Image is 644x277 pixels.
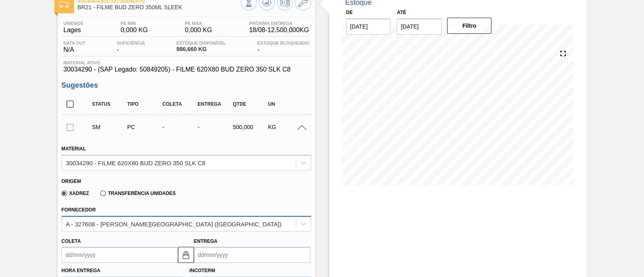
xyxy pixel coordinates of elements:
[190,268,215,273] label: Incoterm
[100,191,175,196] label: Transferência Unidades
[181,250,191,260] img: locked
[447,18,492,34] button: Filtro
[62,265,183,277] label: Hora Entrega
[176,46,226,52] span: 986,660 KG
[125,124,164,130] div: Pedido de Compra
[185,21,212,26] span: PE MAX
[397,18,442,35] input: dd/mm/yyyy
[115,41,147,53] div: -
[90,124,129,130] div: Sugestão Manual
[90,101,129,107] div: Status
[178,247,194,263] button: locked
[249,21,309,26] span: Próxima Entrega
[255,41,311,53] div: -
[231,124,270,130] div: 500,000
[266,101,305,107] div: UN
[249,27,309,34] span: 18/08 - 12.500,000 KG
[62,207,96,213] label: Fornecedor
[397,10,406,15] label: Até
[257,41,309,45] span: Estoque Bloqueado
[121,27,148,34] span: 0,000 KG
[62,81,311,90] h3: Sugestões
[161,124,199,130] div: -
[176,41,226,45] span: Estoque Disponível
[161,101,199,107] div: Coleta
[185,27,212,34] span: 0,000 KG
[231,101,270,107] div: Qtde
[117,41,145,45] span: Suficiência
[62,191,89,196] label: Xadrez
[78,4,241,10] span: BR21 - FILME BUD ZERO 350ML SLEEK
[62,41,88,53] div: N/A
[64,21,84,26] span: Unidade
[62,179,81,184] label: Origem
[266,124,305,130] div: KG
[346,18,391,35] input: dd/mm/yyyy
[66,220,282,227] div: A - 327608 - [PERSON_NAME][GEOGRAPHIC_DATA] ([GEOGRAPHIC_DATA])
[62,146,86,152] label: Material
[64,60,309,65] span: Material ativo
[121,21,148,26] span: PE MIN
[194,247,310,263] input: dd/mm/yyyy
[194,238,218,244] label: Entrega
[64,41,86,45] span: Data out
[62,238,81,244] label: Coleta
[64,66,309,73] span: 30034290 - (SAP Legado: 50849205) - FILME 620X80 BUD ZERO 350 SLK C8
[196,101,234,107] div: Entrega
[196,124,234,130] div: -
[346,10,353,15] label: De
[66,159,206,166] div: 30034290 - FILME 620X80 BUD ZERO 350 SLK C8
[125,101,164,107] div: Tipo
[64,27,84,34] span: Lages
[62,247,178,263] input: dd/mm/yyyy
[59,2,69,8] img: Ícone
